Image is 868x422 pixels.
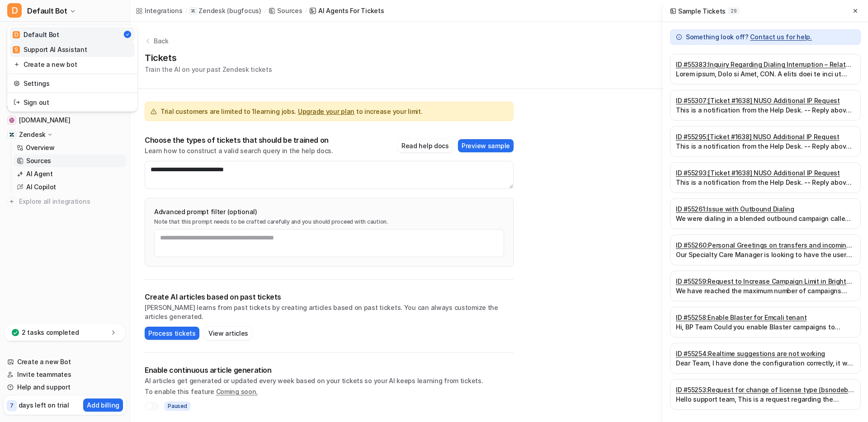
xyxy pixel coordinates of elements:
[13,31,20,38] span: D
[14,79,20,88] img: reset
[10,76,135,91] a: Settings
[7,3,22,18] span: D
[13,45,87,54] div: Support AI Assistant
[7,25,137,112] div: DDefault Bot
[14,98,20,107] img: reset
[13,46,20,53] span: S
[14,60,20,69] img: reset
[10,57,135,72] a: Create a new bot
[27,5,67,17] span: Default Bot
[13,30,59,39] div: Default Bot
[10,95,135,110] a: Sign out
